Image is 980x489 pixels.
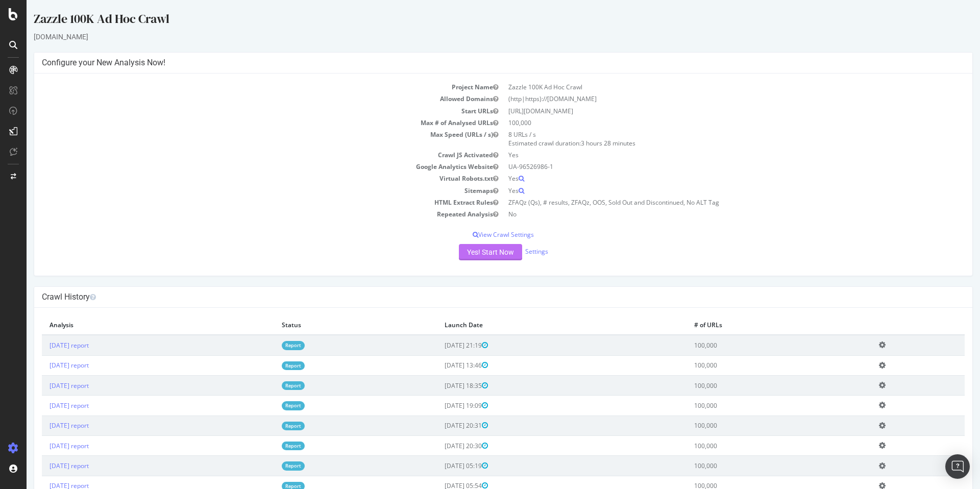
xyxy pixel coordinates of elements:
[23,442,62,450] a: [DATE] report
[255,341,278,350] a: Report
[660,415,845,435] td: 100,000
[15,208,477,220] td: Repeated Analysis
[477,93,938,105] td: (http|https)://[DOMAIN_NAME]
[418,381,461,390] span: [DATE] 18:35
[477,149,938,161] td: Yes
[477,185,938,197] td: Yes
[660,456,845,476] td: 100,000
[23,361,62,370] a: [DATE] report
[255,361,278,370] a: Report
[554,139,609,148] span: 3 hours 28 minutes
[477,129,938,149] td: 8 URLs / s Estimated crawl duration:
[410,315,660,335] th: Launch Date
[15,197,477,208] td: HTML Extract Rules
[418,421,461,430] span: [DATE] 20:31
[477,117,938,129] td: 100,000
[660,396,845,415] td: 100,000
[15,230,938,239] p: View Crawl Settings
[660,315,845,335] th: # of URLs
[477,161,938,173] td: UA-96526986-1
[660,355,845,375] td: 100,000
[15,149,477,161] td: Crawl JS Activated
[418,401,461,410] span: [DATE] 19:09
[255,401,278,410] a: Report
[255,442,278,450] a: Report
[477,105,938,117] td: [URL][DOMAIN_NAME]
[15,93,477,105] td: Allowed Domains
[660,335,845,355] td: 100,000
[418,442,461,450] span: [DATE] 20:30
[15,105,477,117] td: Start URLs
[7,10,946,32] div: Zazzle 100K Ad Hoc Crawl
[15,117,477,129] td: Max # of Analysed URLs
[23,341,62,350] a: [DATE] report
[255,461,278,470] a: Report
[477,197,938,208] td: ZFAQz (Qs), # results, ZFAQz, OOS, Sold Out and Discontinued, No ALT Tag
[255,422,278,430] a: Report
[23,461,62,470] a: [DATE] report
[418,361,461,370] span: [DATE] 13:46
[15,58,938,68] h4: Configure your New Analysis Now!
[7,32,946,42] div: [DOMAIN_NAME]
[477,173,938,184] td: Yes
[15,161,477,173] td: Google Analytics Website
[660,375,845,395] td: 100,000
[432,244,496,260] button: Yes! Start Now
[15,81,477,93] td: Project Name
[418,341,461,350] span: [DATE] 21:19
[255,381,278,390] a: Report
[499,247,522,256] a: Settings
[477,208,938,220] td: No
[15,292,938,302] h4: Crawl History
[477,81,938,93] td: Zazzle 100K Ad Hoc Crawl
[945,454,970,479] div: Open Intercom Messenger
[248,315,410,335] th: Status
[23,401,62,410] a: [DATE] report
[15,185,477,197] td: Sitemaps
[660,435,845,455] td: 100,000
[23,381,62,390] a: [DATE] report
[418,461,461,470] span: [DATE] 05:19
[23,421,62,430] a: [DATE] report
[15,129,477,149] td: Max Speed (URLs / s)
[15,315,248,335] th: Analysis
[15,173,477,184] td: Virtual Robots.txt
